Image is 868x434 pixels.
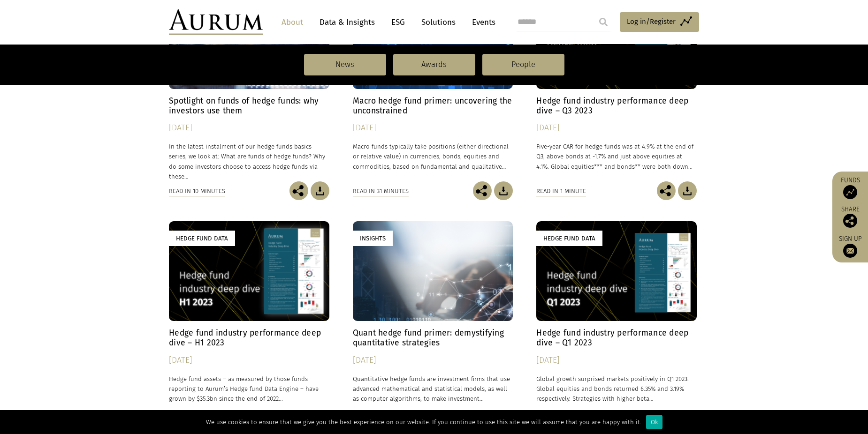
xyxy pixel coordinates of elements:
div: Read in 1 minute [536,186,586,196]
p: Five-year CAR for hedge funds was at 4.9% at the end of Q3, above bonds at -1.7% and just above e... [536,142,697,171]
p: Macro funds typically take positions (either directional or relative value) in currencies, bonds,... [353,142,513,171]
div: [DATE] [536,354,697,367]
div: Ok [646,415,662,429]
img: Sign up to our newsletter [843,244,857,258]
a: Solutions [417,14,460,31]
a: Log in/Register [620,12,699,32]
a: ESG [387,14,410,31]
a: Hedge Fund Data Hedge fund industry performance deep dive – Q1 2023 [DATE] Global growth surprise... [536,221,697,413]
img: Share this post [657,181,676,200]
span: Log in/Register [627,16,676,27]
p: Global growth surprised markets positively in Q1 2023. Global equities and bonds returned 6.35% a... [536,374,697,404]
img: Download Article [494,181,513,200]
img: Share this post [473,181,492,200]
p: In the latest instalment of our hedge funds basics series, we look at: What are funds of hedge fu... [169,142,329,181]
div: Insights [353,231,393,246]
div: [DATE] [169,121,329,135]
a: Hedge Fund Data Hedge fund industry performance deep dive – H1 2023 [DATE] Hedge fund assets – as... [169,221,329,413]
p: Hedge fund assets – as measured by those funds reporting to Aurum’s Hedge fund Data Engine – have... [169,374,329,404]
div: Read in 31 minutes [353,186,409,196]
a: People [482,54,564,75]
h4: Hedge fund industry performance deep dive – Q1 2023 [536,328,697,348]
div: [DATE] [169,354,329,367]
a: Insights Quant hedge fund primer: demystifying quantitative strategies [DATE] Quantitative hedge ... [353,221,513,413]
div: [DATE] [536,121,697,135]
h4: Spotlight on funds of hedge funds: why investors use them [169,96,329,116]
div: Hedge Fund Data [169,231,235,246]
a: Sign up [837,235,863,258]
div: Read in 10 minutes [169,186,225,196]
h4: Hedge fund industry performance deep dive – Q3 2023 [536,96,697,116]
a: Funds [837,176,863,199]
a: Events [467,14,495,31]
p: Quantitative hedge funds are investment firms that use advanced mathematical and statistical mode... [353,374,513,404]
h4: Hedge fund industry performance deep dive – H1 2023 [169,328,329,348]
a: News [304,54,386,75]
input: Submit [594,13,613,31]
img: Share this post [843,214,857,228]
img: Download Article [678,181,697,200]
div: Hedge Fund Data [536,231,602,246]
a: About [277,14,308,31]
div: Share [837,206,863,228]
img: Aurum [169,9,263,35]
img: Access Funds [843,185,857,199]
h4: Macro hedge fund primer: uncovering the unconstrained [353,96,513,116]
div: [DATE] [353,121,513,135]
div: [DATE] [353,354,513,367]
h4: Quant hedge fund primer: demystifying quantitative strategies [353,328,513,348]
a: Data & Insights [315,14,380,31]
a: Awards [393,54,475,75]
img: Download Article [311,181,329,200]
img: Share this post [289,181,308,200]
